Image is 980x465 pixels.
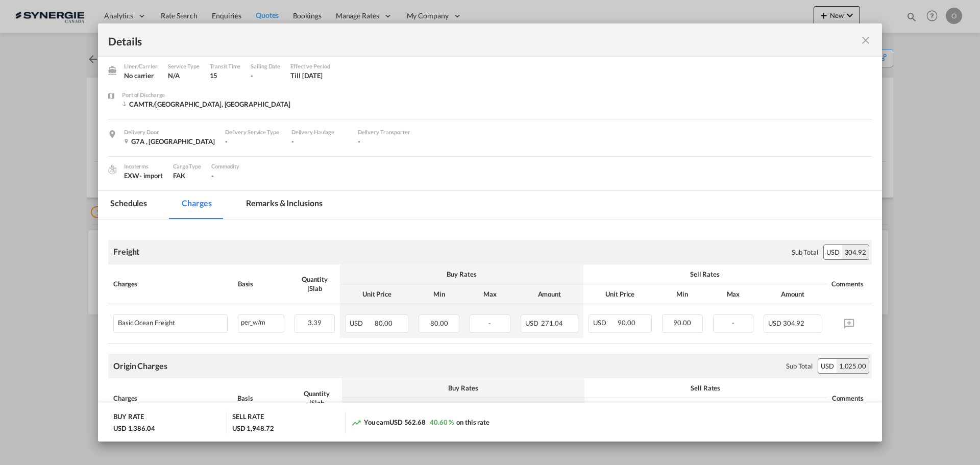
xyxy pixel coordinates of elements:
div: Transit Time [210,62,241,71]
span: 90.00 [618,319,635,327]
div: Delivery Service Type [225,128,281,137]
th: Amount [759,398,827,418]
md-tab-item: Schedules [98,191,159,219]
div: USD 1,386.04 [113,424,155,433]
div: 15 [210,71,241,80]
span: 271.04 [541,319,562,327]
div: - [251,71,280,80]
md-icon: icon-close fg-AAA8AD m-0 cursor [860,34,872,46]
span: USD [593,319,617,327]
div: Sell Rates [590,383,822,393]
div: - import [139,171,163,180]
div: 304.92 [842,245,869,259]
span: 40.60 % [430,418,454,426]
th: Min [413,284,464,304]
th: Unit Price [583,284,657,304]
div: - [225,137,281,146]
div: Basis [237,394,286,403]
div: Till 14 Sep 2025 [290,71,323,80]
th: Min [657,398,708,418]
md-dialog: Pickup Door ... [98,23,882,442]
th: Amount [517,398,584,418]
th: Amount [758,284,826,304]
div: You earn on this rate [351,418,489,428]
div: USD [824,245,842,259]
div: USD 1,948.72 [232,424,274,433]
th: Max [708,284,759,304]
th: Min [415,398,466,418]
div: Service Type [168,62,200,71]
div: Sub Total [786,361,813,371]
span: 80.00 [430,319,448,327]
div: 1,025.00 [837,359,869,373]
div: BUY RATE [113,412,144,424]
md-tab-item: Charges [169,191,224,219]
th: Min [657,284,708,304]
th: Max [466,398,517,418]
span: 90.00 [673,319,691,327]
span: - [732,319,734,327]
span: 3.39 [308,319,322,327]
div: Incoterms [124,162,163,171]
div: Freight [113,246,139,257]
div: FAK [173,171,201,180]
div: Sub Total [792,248,818,257]
div: CAMTR/Montreal, QC [122,100,290,109]
div: Buy Rates [347,383,579,393]
img: cargo.png [107,164,118,175]
th: Amount [516,284,583,304]
span: USD [768,319,781,327]
div: G7A , Canada [124,137,215,146]
div: Charges [113,394,227,403]
div: Liner/Carrier [124,62,158,71]
md-icon: icon-trending-up [351,418,361,428]
div: Delivery Haulage [291,128,348,137]
div: - [358,137,414,146]
md-pagination-wrapper: Use the left and right arrow keys to navigate between tabs [98,191,345,219]
div: - [291,137,348,146]
div: Details [108,34,795,46]
div: per_w/m [238,315,284,328]
div: Quantity | Slab [295,275,335,293]
div: Buy Rates [345,270,578,279]
th: Max [708,398,759,418]
div: EXW [124,171,163,180]
div: Delivery Transporter [358,128,414,137]
div: Cargo Type [173,162,201,171]
th: Comments [827,378,872,418]
th: Unit Price [340,284,413,304]
div: Effective Period [290,62,330,71]
div: Origin Charges [113,360,167,372]
th: Unit Price [584,398,658,418]
span: N/A [168,71,180,80]
span: USD [350,319,373,327]
div: Port of Discharge [122,90,290,100]
span: - [211,172,214,180]
span: USD [525,319,540,327]
th: Comments [826,264,872,304]
div: Sailing Date [251,62,280,71]
div: Commodity [211,162,239,171]
div: Basic Ocean Freight [118,319,175,327]
span: 304.92 [783,319,804,327]
div: No carrier [124,71,158,80]
span: 80.00 [375,319,393,327]
th: Unit Price [342,398,415,418]
div: Sell Rates [589,270,821,279]
div: Charges [113,279,228,288]
th: Max [464,284,516,304]
div: Delivery Door [124,128,215,137]
span: - [488,319,491,327]
div: USD [818,359,837,373]
md-tab-item: Remarks & Inclusions [234,191,334,219]
span: USD 562.68 [389,418,426,426]
div: SELL RATE [232,412,264,424]
div: Quantity | Slab [297,389,337,407]
div: Basis [238,279,284,288]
